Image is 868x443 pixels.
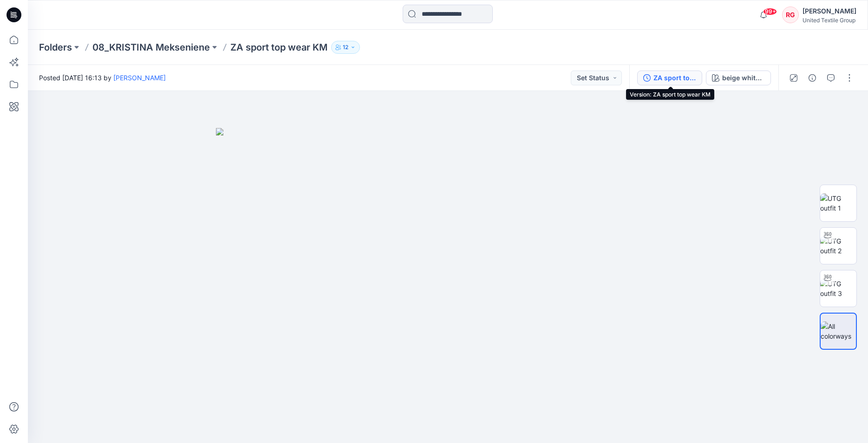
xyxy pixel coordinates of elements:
[92,41,210,54] a: 08_KRISTINA Mekseniene
[706,71,771,85] button: beige white 2
[805,71,820,85] button: Details
[820,279,856,298] img: UTG outfit 3
[113,74,166,82] a: [PERSON_NAME]
[763,8,777,15] span: 99+
[39,41,72,54] a: Folders
[820,236,856,256] img: UTG outfit 2
[803,17,856,24] div: United Textile Group
[722,73,765,83] div: beige white 2
[821,321,856,341] img: All colorways
[653,73,696,83] div: ZA sport top wear KM
[782,6,799,23] div: RG
[230,41,327,54] p: ZA sport top wear KM
[637,71,702,85] button: ZA sport top wear KM
[343,42,348,52] p: 12
[39,73,166,83] span: Posted [DATE] 16:13 by
[331,41,360,54] button: 12
[803,6,856,17] div: [PERSON_NAME]
[820,193,856,213] img: UTG outfit 1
